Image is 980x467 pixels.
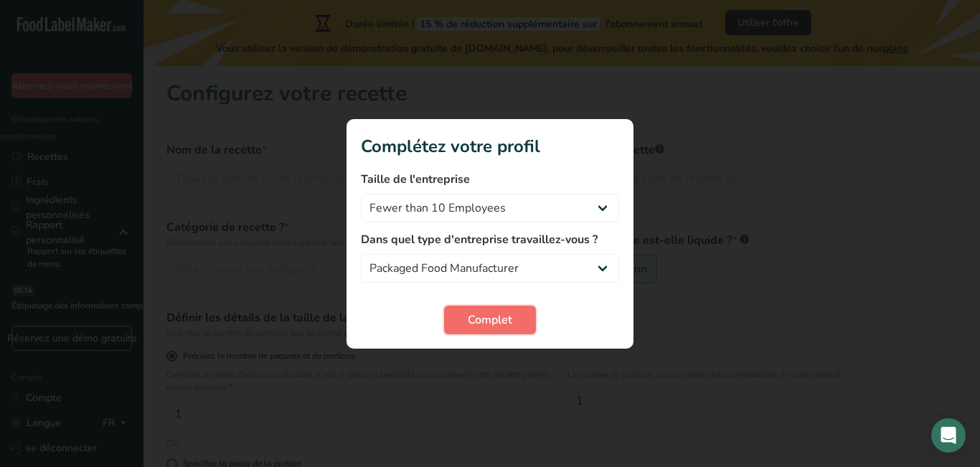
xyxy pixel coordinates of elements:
[444,306,536,334] button: Complet
[468,312,512,328] font: Complet
[361,232,598,247] font: Dans quel type d'entreprise travaillez-vous ?
[361,135,540,158] font: Complétez votre profil
[931,418,966,453] div: Ouvrir Intercom Messenger
[361,171,470,187] font: Taille de l'entreprise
